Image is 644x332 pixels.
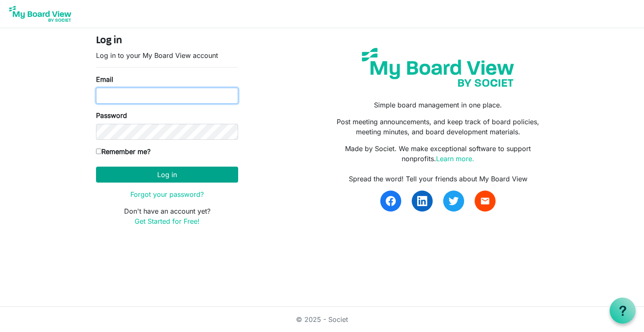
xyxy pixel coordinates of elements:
[417,196,427,206] img: linkedin.svg
[130,190,204,199] a: Forgot your password?
[386,196,396,206] img: facebook.svg
[96,35,238,47] h4: Log in
[96,146,151,157] label: Remember me?
[356,42,520,93] img: my-board-view-societ.svg
[480,196,490,206] span: email
[96,206,238,226] p: Don't have an account yet?
[96,149,101,154] input: Remember me?
[436,154,474,163] a: Learn more.
[328,174,548,184] div: Spread the word! Tell your friends about My Board View
[96,110,127,120] label: Password
[328,100,548,110] p: Simple board management in one place.
[96,167,238,183] button: Log in
[328,144,548,164] p: Made by Societ. We make exceptional software to support nonprofits.
[296,315,348,324] a: © 2025 - Societ
[328,117,548,137] p: Post meeting announcements, and keep track of board policies, meeting minutes, and board developm...
[96,74,113,84] label: Email
[7,3,74,24] img: My Board View Logo
[135,217,200,225] a: Get Started for Free!
[475,191,496,212] a: email
[449,196,459,206] img: twitter.svg
[96,50,238,60] p: Log in to your My Board View account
